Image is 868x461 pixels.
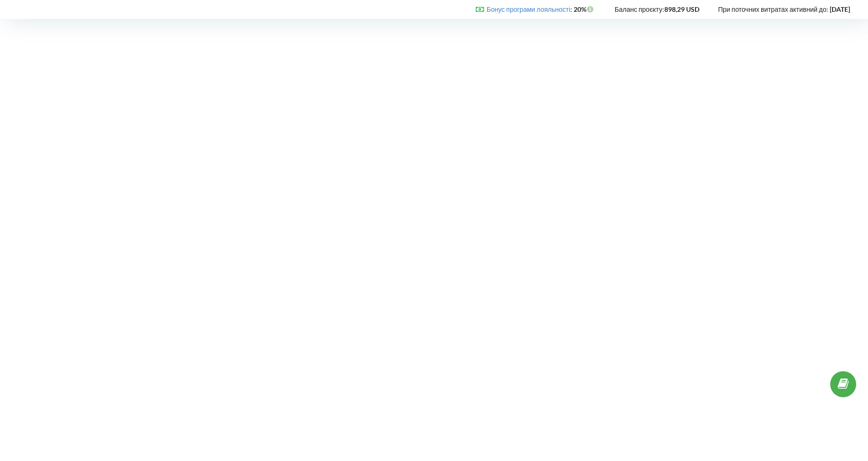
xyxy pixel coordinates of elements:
a: Бонус програми лояльності [487,5,570,13]
span: При поточних витратах активний до: [718,5,828,13]
span: Баланс проєкту: [615,5,664,13]
strong: 898,29 USD [664,5,699,13]
strong: [DATE] [830,5,850,13]
span: : [487,5,572,13]
strong: 20% [574,5,596,13]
